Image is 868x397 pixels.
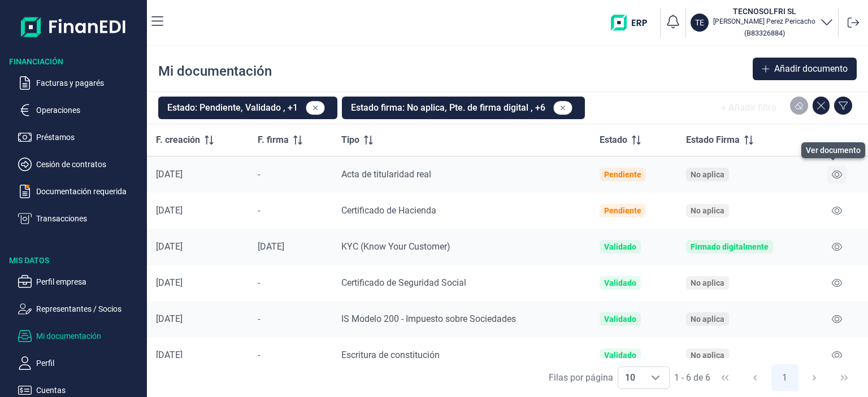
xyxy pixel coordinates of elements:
button: Transacciones [18,212,142,225]
span: F. firma [258,133,289,147]
div: Filas por página [549,371,613,385]
div: [DATE] [156,205,240,216]
span: Certificado de Hacienda [341,205,436,216]
h3: TECNOSOLFRI SL [713,6,815,17]
p: TE [695,17,704,28]
p: Cuentas [36,383,142,397]
div: - [258,205,324,216]
div: [DATE] [258,241,324,252]
div: No aplica [691,170,724,179]
span: Certificado de Seguridad Social [341,277,466,288]
p: Facturas y pagarés [36,76,142,90]
button: Perfil [18,356,142,370]
p: Mi documentación [36,329,142,343]
div: Pendiente [604,206,641,215]
span: Acta de titularidad real [341,169,431,180]
p: Operaciones [36,103,142,117]
p: Préstamos [36,130,142,144]
img: erp [611,15,656,30]
p: Perfil empresa [36,275,142,289]
div: Validado [604,242,636,251]
button: Cesión de contratos [18,158,142,171]
span: F. creación [156,133,200,147]
div: Firmado digitalmente [691,242,769,251]
div: - [258,277,324,289]
div: Validado [604,315,636,324]
div: [DATE] [156,313,240,325]
button: Page 1 [771,364,798,391]
button: Next Page [801,364,828,391]
p: Perfil [36,356,142,370]
div: - [258,313,324,325]
p: Representantes / Socios [36,302,142,316]
button: First Page [711,364,739,391]
p: Transacciones [36,212,142,225]
div: No aplica [691,278,724,287]
button: Documentación requerida [18,185,142,198]
button: Operaciones [18,103,142,117]
span: Añadir documento [774,62,848,76]
div: No aplica [691,315,724,324]
p: [PERSON_NAME] Perez Pericacho [713,17,815,26]
p: Documentación requerida [36,185,142,198]
div: Choose [642,367,669,389]
div: Pendiente [604,170,641,179]
button: Previous Page [741,364,769,391]
div: [DATE] [156,350,240,361]
button: Facturas y pagarés [18,76,142,90]
button: TETECNOSOLFRI SL[PERSON_NAME] Perez Pericacho(B83326884) [691,6,834,40]
img: Logo de aplicación [21,9,127,45]
button: Préstamos [18,130,142,144]
div: [DATE] [156,241,240,252]
p: Cesión de contratos [36,158,142,171]
button: Representantes / Socios [18,302,142,316]
span: Tipo [341,133,359,147]
span: Escritura de constitución [341,350,440,360]
span: IS Modelo 200 - Impuesto sobre Sociedades [341,313,516,324]
span: Estado [600,133,627,147]
div: Validado [604,351,636,360]
button: Añadir documento [753,58,857,80]
div: Validado [604,278,636,287]
span: Estado Firma [686,133,740,147]
button: Estado firma: No aplica, Pte. de firma digital , +6 [342,97,585,119]
span: 10 [618,367,642,389]
button: Last Page [831,364,858,391]
button: Estado: Pendiente, Validado , +1 [158,97,337,119]
div: [DATE] [156,169,240,180]
button: Mi documentación [18,329,142,343]
div: - [258,350,324,361]
div: Mi documentación [158,62,272,80]
button: Perfil empresa [18,275,142,289]
div: No aplica [691,206,724,215]
span: KYC (Know Your Customer) [341,241,450,252]
div: - [258,169,324,180]
span: 1 - 6 de 6 [674,373,710,382]
div: [DATE] [156,277,240,289]
button: Cuentas [18,383,142,397]
small: Copiar cif [744,29,785,37]
div: No aplica [691,351,724,360]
